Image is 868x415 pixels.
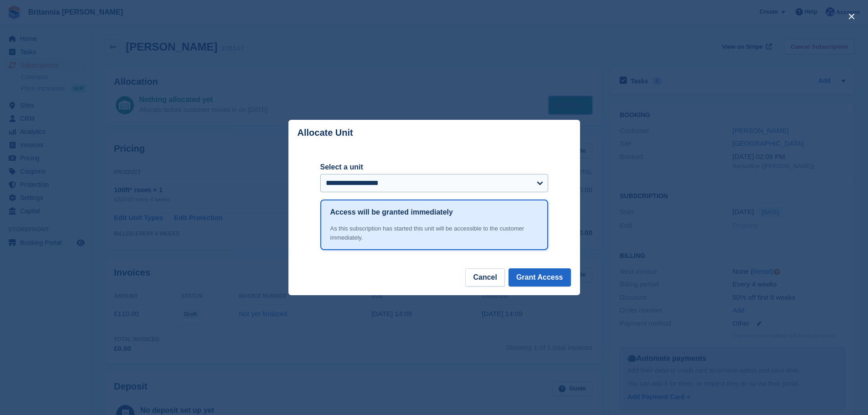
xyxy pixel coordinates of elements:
[298,128,353,138] p: Allocate Unit
[330,224,538,242] div: As this subscription has started this unit will be accessible to the customer immediately.
[330,207,453,218] h1: Access will be granted immediately
[320,162,548,173] label: Select a unit
[508,268,571,287] button: Grant Access
[465,268,504,287] button: Cancel
[844,9,859,24] button: close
